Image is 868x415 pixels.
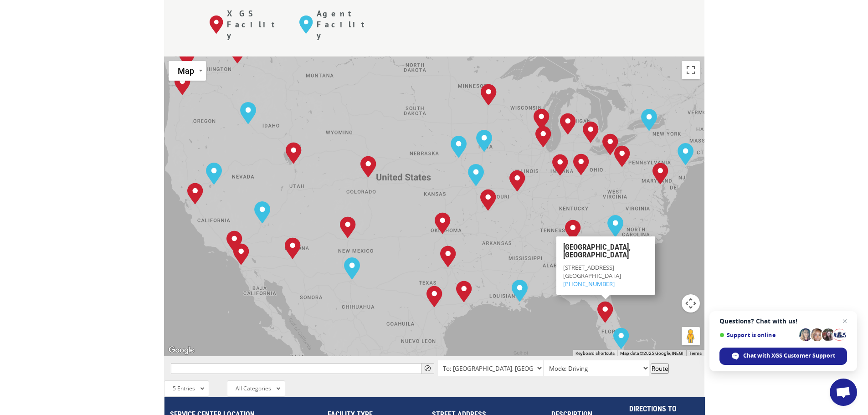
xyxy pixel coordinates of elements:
div: Tunnel Hill, GA [561,216,585,245]
div: Dayton, OH [570,150,593,179]
button: Keyboard shortcuts [575,350,615,357]
button: Change map style [169,61,206,81]
div: Salt Lake City, UT [282,138,305,168]
div: Kent, WA [175,42,199,72]
span:  [425,365,431,371]
div: Springfield, MO [477,185,500,215]
div: Baltimore, MD [649,159,672,188]
div: Pittsburgh, PA [611,142,634,171]
button: Route [651,364,669,374]
span: [GEOGRAPHIC_DATA] [563,271,621,279]
span: Support is online [719,332,796,338]
div: Tracy, CA [184,179,207,208]
div: Kansas City, MO [464,160,488,190]
div: Houston, TX [452,277,476,306]
button: Drag Pegman onto the map to open Street View [682,327,700,345]
div: Reno, NV [202,159,226,188]
span: Map [178,66,194,76]
div: Las Vegas, NV [251,198,274,227]
div: El Paso, TX [340,254,364,283]
span: All Categories [236,384,271,392]
div: Dallas, TX [437,242,460,271]
div: Portland, OR [171,70,194,99]
div: Elizabeth, NJ [674,139,697,169]
a: Open chat [830,379,857,406]
div: Minneapolis, MN [477,80,500,109]
button:  [421,363,434,374]
span: Map data ©2025 Google, INEGI [620,351,683,356]
div: Cleveland, OH [599,130,622,159]
span: [STREET_ADDRESS] [563,263,614,271]
div: New Orleans, LA [508,276,531,305]
div: Charlotte, NC [604,211,627,241]
div: Detroit, MI [579,118,602,147]
button: Map camera controls [682,294,700,313]
a: [PHONE_NUMBER] [563,280,614,288]
div: St. Louis, MO [506,166,529,195]
div: Denver, CO [357,152,380,181]
div: Oklahoma City, OK [431,209,454,238]
a: Open this area in Google Maps (opens a new window) [166,344,196,356]
div: San Diego, CA [230,240,253,269]
img: Google [166,344,196,356]
p: XGS Facility [227,8,286,41]
p: Agent Facility [317,8,375,41]
div: Rochester, NY [637,105,661,134]
div: Jacksonville, FL [595,271,618,300]
div: Lakeland, FL [594,297,617,327]
div: Omaha, NE [447,132,470,161]
button: Toggle fullscreen view [682,61,700,79]
h3: [GEOGRAPHIC_DATA], [GEOGRAPHIC_DATA] [563,243,648,263]
div: Boise, ID [236,98,260,128]
span: Chat with XGS Customer Support [719,348,847,365]
div: Albuquerque, NM [336,213,360,242]
a: Terms [689,351,702,356]
div: Chicago, IL [532,122,555,151]
div: Indianapolis, IN [549,150,572,179]
span: 5 Entries [173,384,195,392]
div: Spokane, WA [226,38,249,67]
div: Miami, FL [610,324,633,353]
div: Des Moines, IA [473,126,496,155]
span: Close [645,240,651,246]
div: Chino, CA [223,227,246,256]
div: San Antonio, TX [423,282,446,311]
div: Milwaukee, WI [530,105,553,134]
div: Grand Rapids, MI [556,109,580,138]
span: Chat with XGS Customer Support [743,352,835,360]
div: Phoenix, AZ [281,234,304,263]
span: Questions? Chat with us! [719,318,847,325]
